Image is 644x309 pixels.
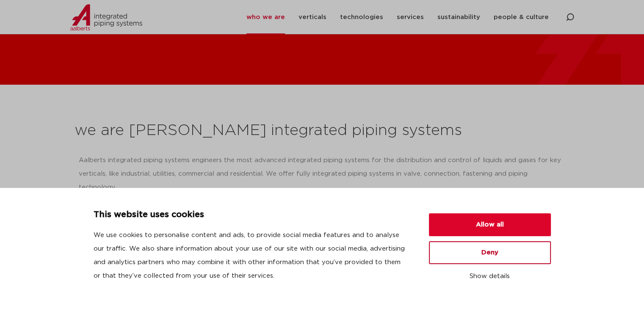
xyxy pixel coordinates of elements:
[79,154,566,194] p: Aalberts integrated piping systems engineers the most advanced integrated piping systems for the ...
[429,241,551,264] button: Deny
[429,213,551,236] button: Allow all
[94,208,409,222] p: This website uses cookies
[94,229,409,283] p: We use cookies to personalise content and ads, to provide social media features and to analyse ou...
[429,269,551,284] button: Show details
[75,121,570,141] h2: we are [PERSON_NAME] integrated piping systems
